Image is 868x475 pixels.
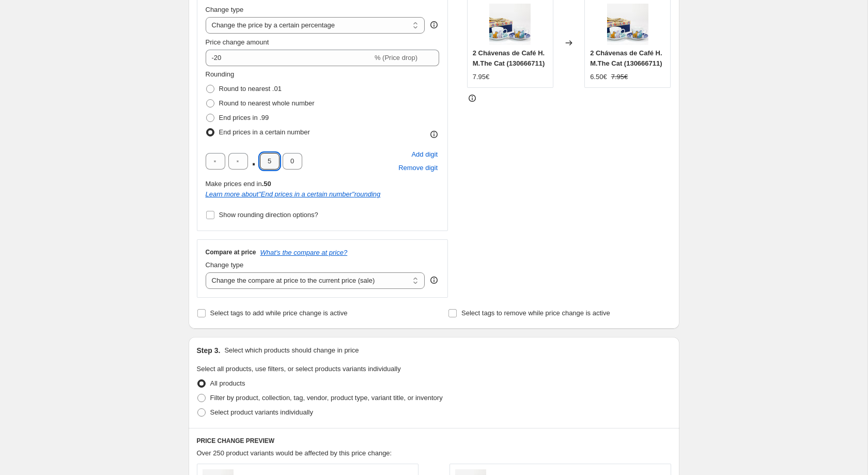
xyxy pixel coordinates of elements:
[429,20,439,30] div: help
[197,437,671,445] h6: PRICE CHANGE PREVIEW
[197,365,401,373] span: Select all products, use filters, or select products variants individually
[210,309,348,317] span: Select tags to add while price change is active
[197,345,221,356] h2: Step 3.
[206,50,373,66] input: -15
[283,153,302,170] input: ﹡
[210,379,245,387] span: All products
[210,408,313,416] span: Select product variants individually
[611,72,628,82] strike: 7.95€
[473,49,545,67] span: 2 Chávenas de Café H.M.The Cat (130666711)
[206,180,271,188] span: Make prices end in
[411,149,438,160] span: Add digit
[206,261,244,269] span: Change type
[262,180,271,188] b: .50
[473,72,490,82] div: 7.95€
[219,99,315,107] span: Round to nearest whole number
[410,148,439,161] button: Add placeholder
[260,153,280,170] input: ﹡
[461,309,610,317] span: Select tags to remove while price change is active
[607,4,648,45] img: 130666711_1_80x.jpg
[397,161,439,175] button: Remove placeholder
[228,153,248,170] input: ﹡
[251,153,257,170] span: .
[219,128,310,136] span: End prices in a certain number
[206,153,225,170] input: ﹡
[489,4,531,45] img: 130666711_1_80x.jpg
[219,85,282,93] span: Round to nearest .01
[219,211,318,219] span: Show rounding direction options?
[260,249,348,256] button: What's the compare at price?
[590,49,662,67] span: 2 Chávenas de Café H.M.The Cat (130666711)
[197,449,392,457] span: Over 250 product variants would be affected by this price change:
[206,190,381,198] i: Learn more about " End prices in a certain number " rounding
[206,248,256,256] h3: Compare at price
[206,70,235,78] span: Rounding
[206,190,381,198] a: Learn more about"End prices in a certain number"rounding
[210,394,443,402] span: Filter by product, collection, tag, vendor, product type, variant title, or inventory
[375,54,417,62] span: % (Price drop)
[398,163,438,173] span: Remove digit
[224,345,359,356] p: Select which products should change in price
[219,114,269,121] span: End prices in .99
[429,275,439,285] div: help
[590,72,607,82] div: 6.50€
[206,6,244,13] span: Change type
[206,38,269,46] span: Price change amount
